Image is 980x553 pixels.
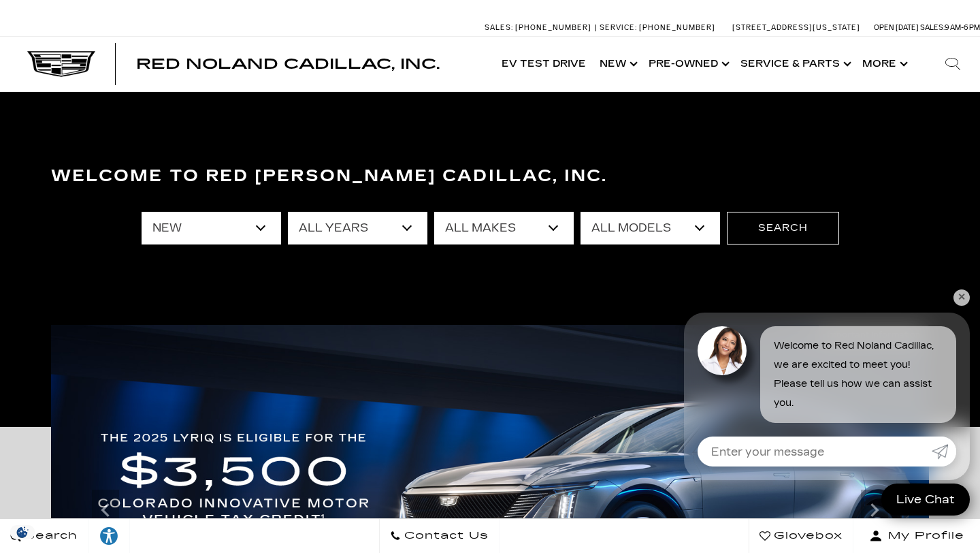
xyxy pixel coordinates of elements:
span: [PHONE_NUMBER] [515,23,591,32]
span: Contact Us [401,526,489,546]
span: Sales: [485,23,513,32]
img: Opt-Out Icon [7,525,38,539]
div: Next [861,490,888,531]
section: Click to Open Cookie Consent Modal [7,525,38,539]
a: Pre-Owned [642,37,734,91]
a: Sales: [PHONE_NUMBER] [485,24,595,31]
a: Service: [PHONE_NUMBER] [595,24,719,31]
div: Previous [92,490,119,531]
a: Red Noland Cadillac, Inc. [136,57,440,71]
button: More [855,37,912,91]
span: Sales: [920,23,945,32]
img: Agent profile photo [698,326,747,375]
input: Enter your message [698,437,932,467]
span: 9 AM-6 PM [945,23,980,32]
div: Search [926,37,980,91]
span: My Profile [883,526,964,546]
button: Open user profile menu [853,519,980,553]
a: Live Chat [881,484,970,516]
select: Filter by year [288,212,427,244]
span: Open [DATE] [874,23,919,32]
button: Search [727,212,839,244]
select: Filter by make [434,212,574,244]
span: Glovebox [770,526,843,546]
a: Submit [932,437,956,467]
a: EV Test Drive [495,37,593,91]
a: Service & Parts [734,37,855,91]
a: Glovebox [749,519,853,553]
img: Cadillac Dark Logo with Cadillac White Text [27,51,95,77]
span: Live Chat [889,492,962,507]
a: [STREET_ADDRESS][US_STATE] [732,23,860,32]
div: Explore your accessibility options [88,526,129,546]
a: Contact Us [379,519,500,553]
span: Service: [600,23,637,32]
a: New [593,37,642,91]
select: Filter by type [142,212,281,244]
span: [PHONE_NUMBER] [639,23,715,32]
span: Search [21,526,78,546]
h3: Welcome to Red [PERSON_NAME] Cadillac, Inc. [51,163,929,190]
span: Red Noland Cadillac, Inc. [136,56,440,72]
div: Welcome to Red Noland Cadillac, we are excited to meet you! Please tell us how we can assist you. [760,326,956,423]
a: Explore your accessibility options [88,519,130,553]
select: Filter by model [581,212,720,244]
a: Accessible Carousel [61,223,62,223]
